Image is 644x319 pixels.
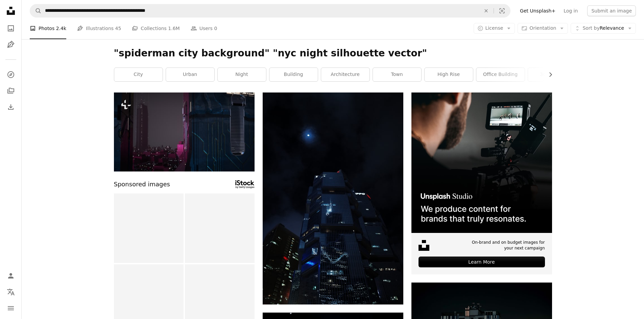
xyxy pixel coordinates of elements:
[30,4,510,18] form: Find visuals sitewide
[582,25,599,31] span: Sort by
[476,68,525,81] a: office building
[168,25,180,32] span: 1.6M
[30,4,42,17] button: Search Unsplash
[114,129,255,135] a: a view of a city at night from a distance
[321,68,369,81] a: architecture
[516,5,559,16] a: Get Unsplash+
[218,68,266,81] a: night
[4,100,18,114] a: Download History
[191,18,217,39] a: Users 0
[114,68,163,81] a: city
[419,257,545,267] div: Learn More
[411,92,552,274] a: On-brand and on budget images for your next campaignLearn More
[373,68,421,81] a: town
[214,25,217,32] span: 0
[4,22,18,35] a: Photos
[115,25,121,32] span: 45
[474,23,515,34] button: License
[529,25,556,31] span: Orientation
[571,23,636,34] button: Sort byRelevance
[485,25,503,31] span: License
[582,25,624,32] span: Relevance
[494,4,510,17] button: Visual search
[114,180,170,189] span: Sponsored images
[263,195,403,202] a: a very tall building with a clock on it's side
[263,92,403,304] img: a very tall building with a clock on it's side
[518,23,568,34] button: Orientation
[114,92,255,171] img: a view of a city at night from a distance
[4,38,18,51] a: Illustrations
[166,68,214,81] a: urban
[587,5,636,16] button: Submit an image
[132,18,180,39] a: Collections 1.6M
[4,269,18,283] a: Log in / Sign up
[419,240,429,251] img: file-1631678316303-ed18b8b5cb9cimage
[425,68,473,81] a: high rise
[114,47,552,59] h1: "spiderman city background" "nyc night silhouette vector"
[528,68,576,81] a: 3d render
[559,5,582,16] a: Log in
[4,301,18,315] button: Menu
[544,68,552,81] button: scroll list to the right
[411,92,552,233] img: file-1715652217532-464736461acbimage
[467,240,545,251] span: On-brand and on budget images for your next campaign
[77,18,121,39] a: Illustrations 45
[479,4,494,17] button: Clear
[269,68,318,81] a: building
[4,68,18,81] a: Explore
[4,285,18,299] button: Language
[4,84,18,98] a: Collections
